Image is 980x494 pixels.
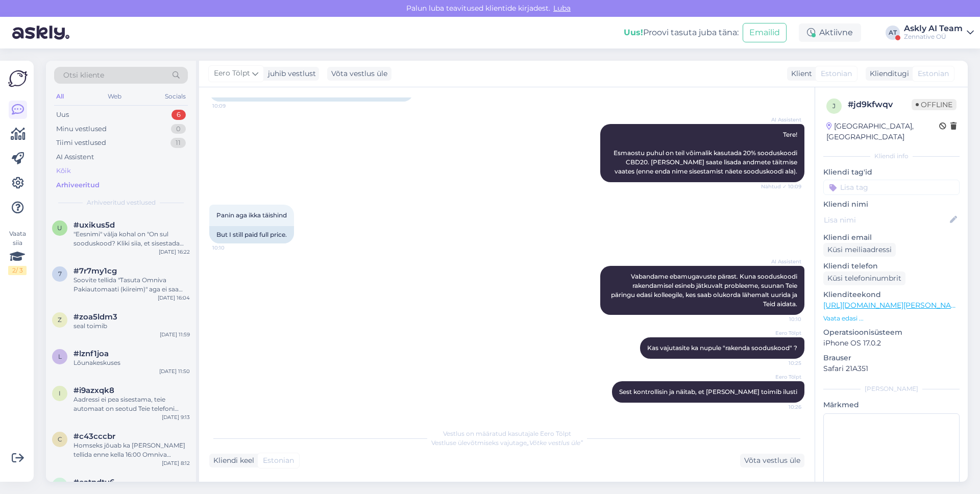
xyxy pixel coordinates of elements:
p: Kliendi telefon [823,261,960,271]
span: Otsi kliente [63,70,104,81]
span: Offline [912,99,957,110]
span: i [59,389,61,397]
div: Tiimi vestlused [56,138,106,148]
div: Küsi meiliaadressi [823,243,896,257]
span: #eatndtu6 [73,478,114,487]
p: Klienditeekond [823,289,960,300]
div: AT [886,26,900,40]
span: Sest kontrollisin ja näitab, et [PERSON_NAME] toimib ilusti [619,388,797,396]
p: Märkmed [823,400,960,410]
div: Homseks jõuab ka [PERSON_NAME] tellida enne kella 16:00 Omniva pakiautomaati [73,441,190,459]
div: Klienditugi [866,68,909,79]
span: #c43cccbr [73,432,115,441]
div: [DATE] 9:13 [162,413,190,421]
div: Socials [163,90,188,103]
div: Vaata siia [8,229,27,275]
div: # jd9kfwqv [848,98,912,111]
div: 6 [171,110,186,120]
span: c [58,435,62,443]
div: Kliendi info [823,152,960,161]
p: Vaata edasi ... [823,314,960,323]
div: Kõik [56,166,71,176]
p: Safari 21A351 [823,363,960,374]
span: Eero Tölpt [763,373,801,381]
div: Klient [787,68,812,79]
span: 10:10 [763,315,801,323]
p: iPhone OS 17.0.2 [823,338,960,349]
span: Vestlus on määratud kasutajale Eero Tölpt [443,430,571,437]
div: Proovi tasuta juba täna: [624,27,739,39]
div: Soovite tellida "Tasuta Omniva Pakiautomaati (kiireim)" aga ei saa valida rippmenüüst pakipunkti? [73,276,190,294]
input: Lisa tag [823,180,960,195]
span: u [57,224,62,232]
span: #lznf1joa [73,349,109,358]
span: Estonian [263,455,294,466]
span: j [832,102,836,110]
span: Eero Tölpt [214,68,250,79]
span: 10:26 [763,403,801,411]
b: Uus! [624,28,643,37]
span: AI Assistent [763,258,801,265]
div: Küsi telefoninumbrit [823,271,905,285]
span: Estonian [918,68,949,79]
div: Aadressi ei pea sisestama, teie automaat on seotud Teie telefoni numbriga [73,395,190,413]
span: Panin aga ikka täishind [216,211,287,219]
span: Nähtud ✓ 10:09 [761,183,801,190]
span: Estonian [821,68,852,79]
div: Lõunakeskuses [73,358,190,367]
div: Web [106,90,124,103]
img: Askly Logo [8,69,28,88]
div: [DATE] 11:59 [160,331,190,338]
span: Tere! Esmaostu puhul on teil võimalik kasutada 20% sooduskoodi CBD20. [PERSON_NAME] saate lisada ... [614,131,799,175]
span: 7 [58,270,62,278]
div: [DATE] 11:50 [159,367,190,375]
div: Kliendi keel [209,455,254,466]
div: Aktiivne [799,23,861,42]
span: Vabandame ebamugavuste pärast. Kuna sooduskoodi rakendamisel esineb jätkuvalt probleeme, suunan T... [611,273,799,308]
span: l [58,353,62,360]
div: [DATE] 16:22 [159,248,190,256]
span: Eero Tölpt [763,329,801,337]
span: 10:25 [763,359,801,367]
span: Kas vajutasite ka nupule "rakenda sooduskood" ? [647,344,797,352]
div: Võta vestlus üle [327,67,391,81]
button: Emailid [743,23,787,42]
div: Minu vestlused [56,124,107,134]
a: [URL][DOMAIN_NAME][PERSON_NAME] [823,301,964,310]
div: [PERSON_NAME] [823,384,960,393]
p: Brauser [823,353,960,363]
div: AI Assistent [56,152,94,162]
span: #zoa5ldm3 [73,312,117,322]
i: „Võtke vestlus üle” [527,439,583,447]
div: juhib vestlust [264,68,316,79]
span: 10:10 [212,244,251,252]
span: #7r7my1cg [73,266,117,276]
div: Uus [56,110,69,120]
div: 0 [171,124,186,134]
div: "Eesnimi" välja kohal on "On sul sooduskood? Kliki siia, et sisestada oma kood" [73,230,190,248]
span: z [58,316,62,324]
p: Kliendi tag'id [823,167,960,178]
span: e [58,481,62,489]
div: All [54,90,66,103]
span: Vestluse ülevõtmiseks vajutage [431,439,583,447]
div: Askly AI Team [904,24,963,33]
div: Arhiveeritud [56,180,100,190]
p: Operatsioonisüsteem [823,327,960,338]
div: [DATE] 16:04 [158,294,190,302]
div: seal toimib [73,322,190,331]
span: Luba [550,4,574,13]
div: Võta vestlus üle [740,454,804,467]
p: Kliendi email [823,232,960,243]
span: AI Assistent [763,116,801,123]
div: [GEOGRAPHIC_DATA], [GEOGRAPHIC_DATA] [826,121,939,142]
input: Lisa nimi [824,214,948,226]
span: #i9azxqk8 [73,386,114,395]
div: Zennative OÜ [904,33,963,41]
p: Kliendi nimi [823,199,960,210]
div: 2 / 3 [8,266,27,275]
span: Arhiveeritud vestlused [87,198,156,207]
div: But I still paid full price. [209,226,294,243]
span: #uxikus5d [73,220,115,230]
span: 10:09 [212,102,251,110]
